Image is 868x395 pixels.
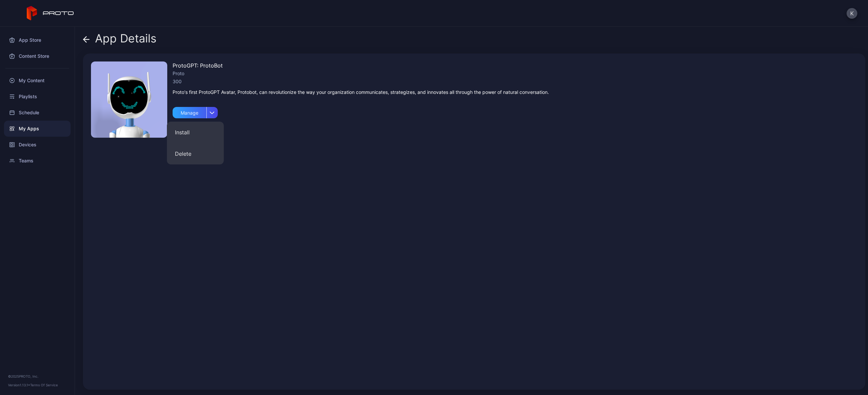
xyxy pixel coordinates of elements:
a: Terms Of Service [30,383,58,387]
div: Manage [173,107,206,118]
div: ProtoGPT: ProtoBot [173,61,549,70]
a: Devices [4,137,71,153]
div: Proto's first ProtoGPT Avatar, Protobot, can revolutionize the way your organization communicates... [173,88,549,96]
a: Teams [4,153,71,169]
span: Version 1.13.1 • [8,383,30,387]
button: Delete [167,143,224,164]
a: My Apps [4,121,71,137]
a: My Content [4,73,71,89]
div: Proto [173,70,549,78]
a: Playlists [4,89,71,105]
a: Content Store [4,48,71,64]
div: © 2025 PROTO, Inc. [8,374,67,379]
button: K [847,8,857,19]
a: App Store [4,32,71,48]
button: Install [167,122,224,143]
div: 300 [173,78,549,86]
div: App Details [83,32,157,48]
button: Manage [173,104,218,118]
a: Schedule [4,105,71,121]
